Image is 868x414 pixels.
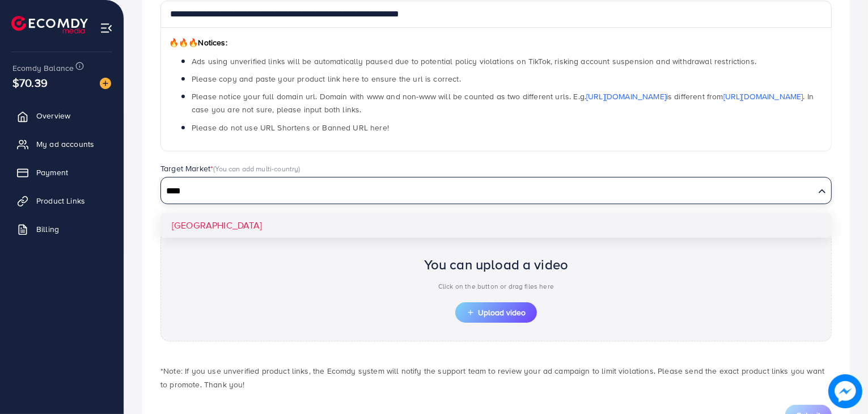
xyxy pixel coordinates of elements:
span: $70.39 [12,74,48,91]
a: Billing [9,218,115,240]
span: Ads using unverified links will be automatically paused due to potential policy violations on Tik... [192,56,756,67]
a: Product Links [9,189,115,212]
p: *Note: If you use unverified product links, the Ecomdy system will notify the support team to rev... [160,364,832,391]
a: My ad accounts [9,133,115,155]
a: [URL][DOMAIN_NAME] [586,91,666,102]
span: Please do not use URL Shortens or Banned URL here! [192,122,389,133]
button: Upload video [455,302,537,323]
div: Search for option [160,177,832,204]
span: Please copy and paste your product link here to ensure the url is correct. [192,73,461,85]
span: Please notice your full domain url. Domain with www and non-www will be counted as two different ... [192,91,814,115]
h2: You can upload a video [424,256,569,273]
span: Payment [36,167,68,178]
img: image [100,78,111,89]
a: [URL][DOMAIN_NAME] [723,91,803,102]
span: 🔥🔥🔥 [169,37,198,48]
span: Ecomdy Balance [12,62,74,74]
span: Billing [36,223,59,235]
span: Product Links [36,195,85,206]
span: Notices: [169,37,227,48]
span: My ad accounts [36,138,94,150]
a: Overview [9,104,115,127]
span: Upload video [467,309,526,316]
span: Overview [36,110,70,121]
a: Payment [9,161,115,184]
li: [GEOGRAPHIC_DATA] [160,213,832,238]
img: logo [11,16,88,33]
span: (You can add multi-country) [213,163,300,174]
p: Click on the button or drag files here [424,280,569,293]
img: image [828,374,862,408]
img: menu [100,22,113,35]
input: Search for option [162,183,814,200]
label: Target Market [160,163,300,174]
